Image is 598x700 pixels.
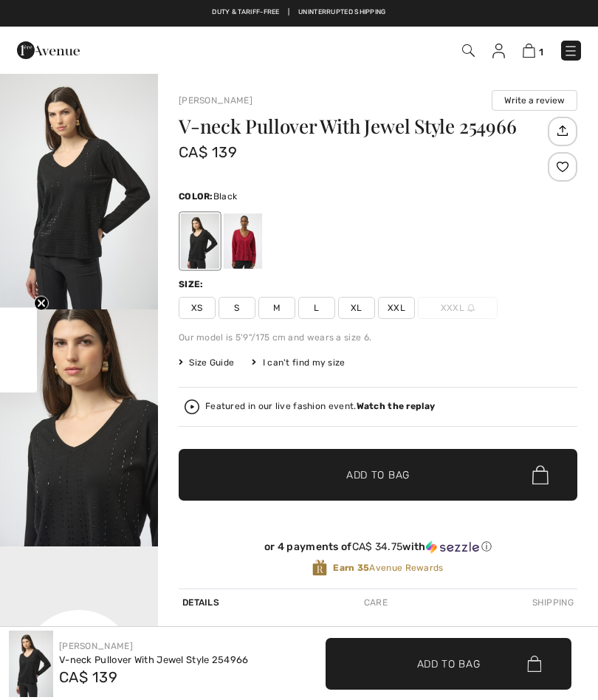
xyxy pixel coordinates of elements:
[529,589,577,616] div: Shipping
[550,118,574,143] img: Share
[357,401,436,411] strong: Watch the replay
[179,541,577,559] div: or 4 payments ofCA$ 34.75withSezzle Click to learn more about Sezzle
[333,561,443,574] span: Avenue Rewards
[179,117,544,136] h1: V-neck Pullover With Jewel Style 254966
[312,559,327,577] img: Avenue Rewards
[59,653,249,668] div: V-neck Pullover With Jewel Style 254966
[523,44,535,58] img: Shopping Bag
[252,356,345,369] div: I can't find my size
[467,304,475,312] img: ring-m.svg
[185,399,199,414] img: Watch the replay
[360,589,391,616] div: Care
[213,191,238,202] span: Black
[346,467,410,483] span: Add to Bag
[179,143,237,161] span: CA$ 139
[179,191,213,202] span: Color:
[17,42,80,56] a: 1ère Avenue
[205,402,435,411] div: Featured in our live fashion event.
[378,297,415,319] span: XXL
[326,638,571,690] button: Add to Bag
[179,297,216,319] span: XS
[492,90,577,111] button: Write a review
[179,589,223,616] div: Details
[258,297,295,319] span: M
[492,44,505,58] img: My Info
[338,297,375,319] span: XL
[352,541,403,553] span: CA$ 34.75
[219,297,255,319] span: S
[462,44,475,57] img: Search
[59,668,117,686] span: CA$ 139
[539,47,543,58] span: 1
[179,541,577,554] div: or 4 payments of with
[179,95,252,106] a: [PERSON_NAME]
[9,631,53,697] img: V-Neck Pullover with Jewel Style 254966
[181,213,219,269] div: Black
[179,449,577,501] button: Add to Bag
[179,331,577,344] div: Our model is 5'9"/175 cm and wears a size 6.
[59,641,133,651] a: [PERSON_NAME]
[418,297,498,319] span: XXXL
[426,541,479,554] img: Sezzle
[298,297,335,319] span: L
[224,213,262,269] div: Deep cherry
[532,465,549,484] img: Bag.svg
[17,35,80,65] img: 1ère Avenue
[34,296,49,311] button: Close teaser
[179,356,234,369] span: Size Guide
[179,278,207,291] div: Size:
[563,44,578,58] img: Menu
[523,41,543,59] a: 1
[333,563,369,573] strong: Earn 35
